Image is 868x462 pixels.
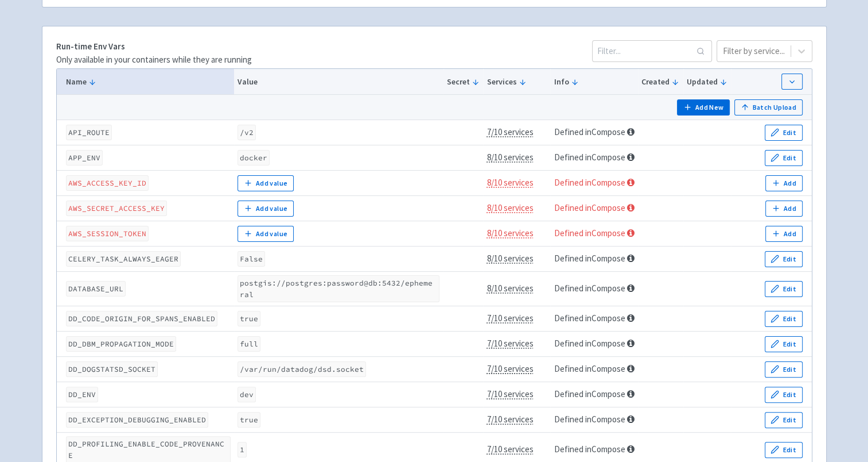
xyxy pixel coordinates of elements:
a: Defined in Compose [554,414,625,425]
span: 7/10 services [487,126,534,137]
button: Edit [765,442,803,458]
button: Edit [765,251,803,267]
code: docker [238,150,270,165]
button: Updated [687,76,727,88]
span: 8/10 services [487,152,534,163]
code: CELERY_TASK_ALWAYS_EAGER [66,251,181,267]
button: Edit [765,361,803,378]
code: /var/run/datadog/dsd.socket [238,361,366,377]
a: Defined in Compose [554,444,625,455]
button: Add [765,175,802,191]
a: Defined in Compose [554,388,625,399]
code: DD_DBM_PROPAGATION_MODE [66,336,176,352]
button: Add New [677,99,730,115]
span: 8/10 services [487,177,534,188]
code: AWS_SESSION_TOKEN [66,226,149,241]
button: Edit [765,150,803,166]
button: Edit [765,336,803,352]
code: true [238,412,260,428]
button: Batch Upload [734,99,803,115]
code: AWS_SECRET_ACCESS_KEY [66,201,167,216]
code: AWS_ACCESS_KEY_ID [66,175,149,191]
button: Add [765,201,802,217]
a: Defined in Compose [554,363,625,374]
code: DD_DOGSTATSD_SOCKET [66,361,158,377]
span: 7/10 services [487,414,534,425]
a: Defined in Compose [554,283,625,294]
span: 7/10 services [487,444,534,455]
button: Edit [765,311,803,327]
span: 7/10 services [487,338,534,349]
button: Info [554,76,635,88]
span: 7/10 services [487,363,534,374]
code: DD_EXCEPTION_DEBUGGING_ENABLED [66,412,208,428]
a: Defined in Compose [554,126,625,137]
button: Add value [238,175,293,191]
a: Defined in Compose [554,202,625,213]
code: APP_ENV [66,150,103,165]
span: 8/10 services [487,202,534,213]
button: Add value [238,201,293,217]
code: API_ROUTE [66,125,112,140]
a: Defined in Compose [554,152,625,163]
code: DD_ENV [66,387,98,402]
a: Defined in Compose [554,228,625,238]
span: 8/10 services [487,283,534,294]
button: Add value [238,226,293,242]
code: DD_CODE_ORIGIN_FOR_SPANS_ENABLED [66,311,217,326]
span: 8/10 services [487,253,534,264]
a: Defined in Compose [554,313,625,324]
button: Edit [765,281,803,297]
a: Defined in Compose [554,177,625,188]
button: Edit [765,125,803,141]
code: dev [238,387,256,402]
button: Edit [765,412,803,428]
span: 7/10 services [487,388,534,399]
code: /v2 [238,125,256,140]
span: 7/10 services [487,313,534,324]
code: true [238,311,260,326]
button: Add [765,226,802,242]
button: Secret [447,76,480,88]
strong: Run-time Env Vars [56,41,125,52]
input: Filter... [592,40,712,62]
span: 8/10 services [487,228,534,238]
p: Only available in your containers while they are running [56,53,252,67]
a: Defined in Compose [554,253,625,264]
code: postgis://postgres:password@db:5432/ephemeral [238,275,439,302]
button: Created [641,76,679,88]
button: Services [487,76,547,88]
code: DATABASE_URL [66,281,126,297]
button: Name [66,76,231,88]
code: 1 [238,442,247,457]
button: Edit [765,387,803,403]
code: False [238,251,265,267]
th: Value [234,69,443,95]
code: full [238,336,260,352]
a: Defined in Compose [554,338,625,349]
